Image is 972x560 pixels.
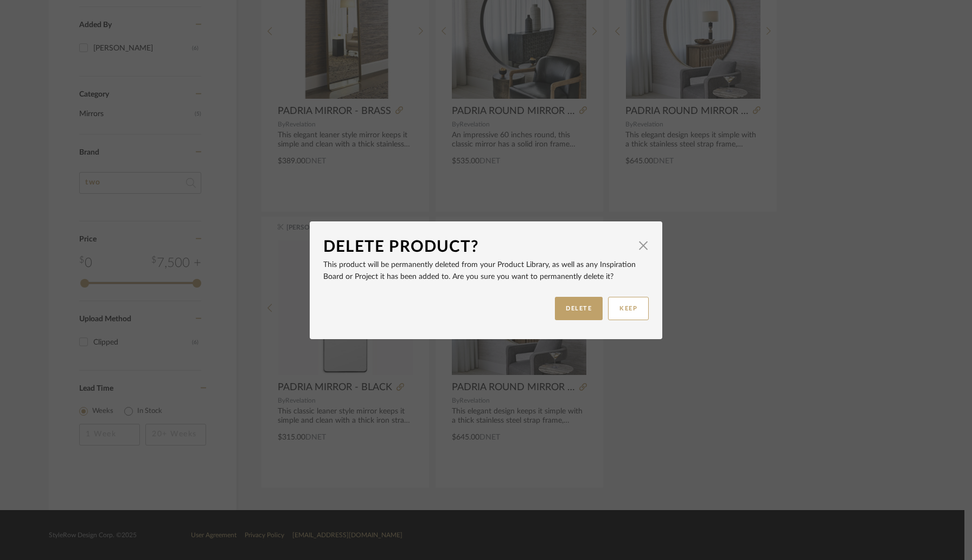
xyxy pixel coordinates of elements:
[632,235,654,257] button: Close
[608,297,649,320] button: KEEP
[323,259,649,283] p: This product will be permanently deleted from your Product Library, as well as any Inspiration Bo...
[323,235,632,259] div: Delete Product?
[323,235,649,259] dialog-header: Delete Product?
[555,297,603,320] button: DELETE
